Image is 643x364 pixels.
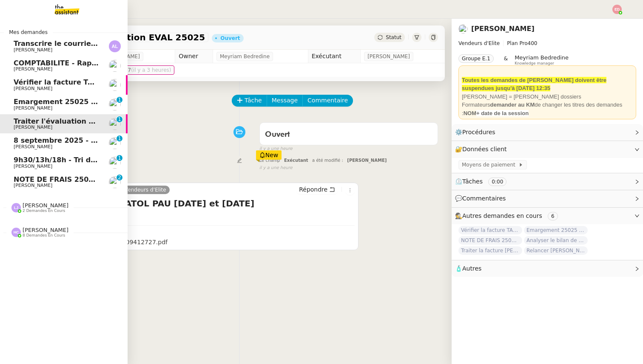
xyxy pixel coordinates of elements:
span: NOTE DE FRAIS 25025 - TAP ATOL - [GEOGRAPHIC_DATA] - [DATE] et [DATE] [14,175,301,183]
img: users%2Fa6PbEmLwvGXylUqKytRPpDpAx153%2Favatar%2Ffanny.png [109,137,121,149]
span: Analyser le bilan de formation [524,236,588,245]
h4: EVAL 25025 TAP ATOL PAU [DATE] et [DATE] [45,198,355,209]
div: 💬Commentaires [452,190,643,207]
span: Ouvert [265,131,290,138]
a: Théo Vendeurs d’Elite [107,186,170,194]
nz-tag: 0:00 [488,178,506,186]
span: COMPTABILITE - Rapprochement bancaire - [DATE] [14,59,207,67]
span: [PERSON_NAME] [23,227,68,233]
span: [PERSON_NAME] [347,158,387,163]
span: Moyens de paiement [462,161,518,169]
img: users%2FxgWPCdJhSBeE5T1N2ZiossozSlm1%2Favatar%2F5b22230b-e380-461f-81e9-808a3aa6de32 [109,99,121,110]
img: users%2FxgWPCdJhSBeE5T1N2ZiossozSlm1%2Favatar%2F5b22230b-e380-461f-81e9-808a3aa6de32 [458,24,468,34]
span: Vendeurs d'Elite [458,40,500,46]
span: [PERSON_NAME] [14,183,52,188]
strong: + date de la session [476,110,529,116]
span: 8 demandes en cours [23,233,65,238]
span: Autres [462,265,481,272]
span: Meyriam Bedredine [220,52,270,61]
nz-tag: 6 [548,212,558,220]
span: [PERSON_NAME] [14,47,52,53]
span: 🔐 [455,144,510,154]
img: svg [109,40,121,52]
div: [PERSON_NAME] = [PERSON_NAME] dossiers Formateurs de changer les titres des demandes : [462,93,633,118]
nz-badge-sup: 1 [117,97,122,103]
p: 1 [118,97,121,104]
app-user-label: Knowledge manager [515,54,569,65]
div: ⏲️Tâches 0:00 [452,173,643,190]
img: users%2Fa6PbEmLwvGXylUqKytRPpDpAx153%2Favatar%2Ffanny.png [109,60,121,72]
span: Vérifier la facture TAP ATOL [14,78,120,86]
span: Le champ [259,158,280,163]
span: [PERSON_NAME] [14,164,52,169]
span: 🧴 [455,265,481,272]
span: Autres demandes en cours [462,212,542,219]
span: Knowledge manager [515,61,554,66]
span: Répondre [299,185,327,194]
span: [PERSON_NAME] [14,86,52,91]
span: Transcrire le courrier manuscrit en document Word [14,40,210,48]
img: svg [612,5,622,14]
span: il y a une heure [259,164,293,172]
nz-badge-sup: 1 [117,155,122,161]
span: Plan Pro [507,40,527,46]
span: ⚙️ [455,127,499,137]
div: 🕵️Autres demandes en cours 6 [452,208,643,224]
p: 1 [118,155,121,163]
span: Statut [386,34,401,40]
span: [PERSON_NAME] [14,124,52,130]
strong: Toutes les demandes de [PERSON_NAME] doivent être suspendues jusqu'à [DATE] 12:35 [462,77,606,92]
span: Procédures [462,129,495,135]
img: users%2FxgWPCdJhSBeE5T1N2ZiossozSlm1%2Favatar%2F5b22230b-e380-461f-81e9-808a3aa6de32 [109,176,121,188]
td: Owner [175,50,213,63]
span: 8 septembre 2025 - QUOTIDIEN Gestion boite mail Accounting [14,136,252,144]
span: Traiter l'évaluation EVAL 25025 [14,117,134,125]
span: Meyriam Bedredine [515,54,569,61]
img: users%2FxgWPCdJhSBeE5T1N2ZiossozSlm1%2Favatar%2F5b22230b-e380-461f-81e9-808a3aa6de32 [109,118,121,130]
span: Tâche [245,96,262,105]
p: 1 [118,116,121,124]
a: [PERSON_NAME] [471,25,535,33]
span: Commentaires [462,195,506,202]
button: Tâche [232,95,267,107]
p: 2 [118,175,121,182]
p: 1 [118,135,121,143]
span: [PERSON_NAME] [14,144,52,150]
td: Exécutant [308,50,361,63]
button: Répondre [296,185,338,194]
span: Commentaire [307,96,348,105]
button: Commentaire [302,95,353,107]
nz-tag: Groupe E.1 [458,54,494,63]
span: [PERSON_NAME] [23,202,68,209]
span: 400 [528,40,538,46]
span: Mes demandes [4,28,53,37]
span: Tâches [462,178,483,185]
span: Traiter la facture [PERSON_NAME] [458,246,522,255]
img: users%2FxgWPCdJhSBeE5T1N2ZiossozSlm1%2Favatar%2F5b22230b-e380-461f-81e9-808a3aa6de32 [109,79,121,91]
div: Ouvert [220,36,240,41]
div: ⚙️Procédures [452,124,643,141]
span: (il y a 3 heures) [131,67,171,73]
span: NOTE DE FRAIS 25025 - TAP ATOL - [GEOGRAPHIC_DATA] - [DATE] et [DATE] [458,236,522,245]
span: 2 demandes en cours [23,209,65,213]
span: [PERSON_NAME] [14,66,52,72]
span: Vérifier la facture TAP ATOL [458,226,522,234]
span: Relancer [PERSON_NAME] pour documents août [524,246,588,255]
span: 🕵️ [455,212,561,219]
span: [PERSON_NAME] [367,52,410,61]
span: Message [272,96,298,105]
div: 🧴Autres [452,260,643,277]
span: Emargement 25025 TAP ATOL - PAU - [DATE] et [DATE] [14,98,222,106]
span: 9h30/13h/18h - Tri de la boite mail PRO - 5 septembre 2025 [14,156,241,164]
span: a été modifié : [312,158,343,163]
div: New [256,150,282,160]
div: 🔐Données client [452,141,643,158]
img: users%2FTDxDvmCjFdN3QFePFNGdQUcJcQk1%2Favatar%2F0cfb3a67-8790-4592-a9ec-92226c678442 [109,157,121,169]
button: Message [267,95,303,107]
span: & [504,54,508,65]
strong: NOM [464,110,476,116]
strong: demander au KM [490,102,535,108]
nz-badge-sup: 1 [117,116,122,122]
img: svg [11,228,21,237]
img: svg [11,203,21,212]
